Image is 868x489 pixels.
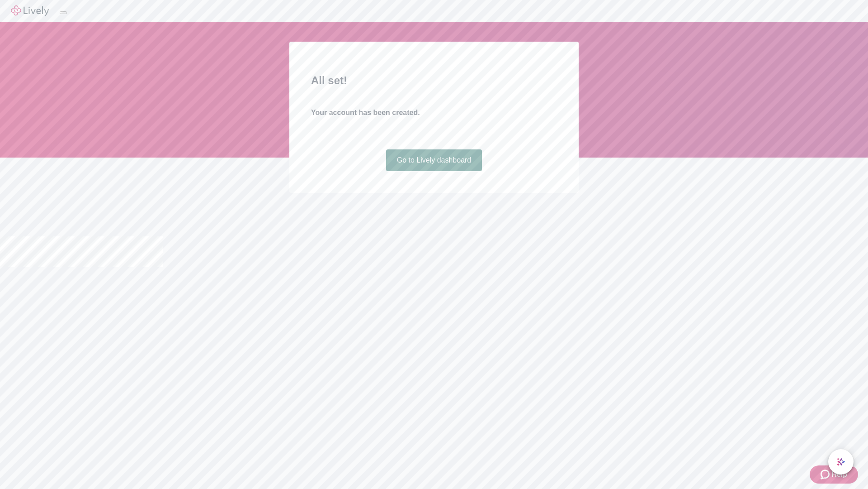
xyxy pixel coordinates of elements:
[831,469,847,480] span: Help
[311,72,557,89] h2: All set!
[386,149,482,171] a: Go to Lively dashboard
[836,457,845,466] svg: Lively AI Assistant
[311,107,557,118] h4: Your account has been created.
[821,469,831,480] svg: Zendesk support icon
[828,449,854,475] button: chat
[810,465,858,484] button: Zendesk support iconHelp
[11,5,49,16] img: Lively
[60,11,67,14] button: Log out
